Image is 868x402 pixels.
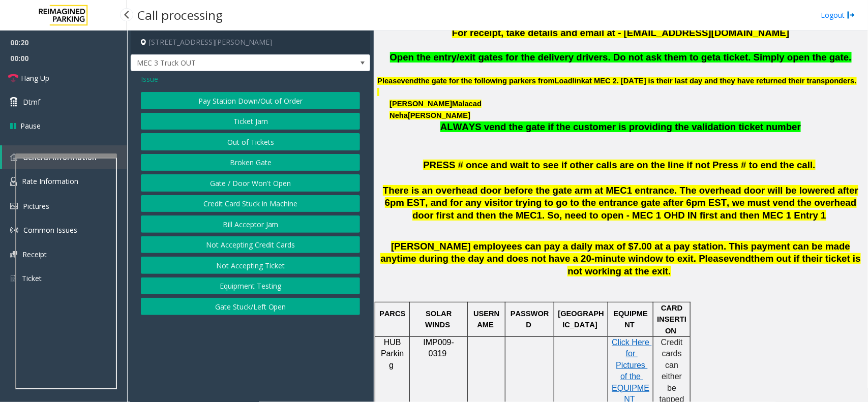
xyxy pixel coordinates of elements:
[141,257,360,274] button: Not Accepting Ticket
[377,77,401,85] span: Please
[141,298,360,315] button: Gate Stuck/Left Open
[408,111,470,120] span: [PERSON_NAME]
[614,310,648,329] span: EQUIPMENT
[10,153,18,161] img: 'icon'
[141,236,360,254] button: Not Accepting Credit Cards
[452,27,789,38] span: For receipt, take details and email at - [EMAIL_ADDRESS][DOMAIN_NAME]
[141,215,360,233] button: Bill Acceptor Jam
[141,277,360,295] button: Equipment Testing
[555,77,585,85] span: Loadlink
[141,74,158,84] span: Issue
[23,152,97,162] span: General Information
[452,100,482,108] span: Malacad
[10,274,17,283] img: 'icon'
[21,73,49,83] span: Hang Up
[141,195,360,212] button: Credit Card Stuck in Machine
[141,92,360,109] button: Pay Station Down/Out of Order
[511,310,549,329] span: PASSWORD
[10,177,17,186] img: 'icon'
[425,310,454,329] span: SOLAR WINDS
[440,121,801,132] span: ALWAYS vend the gate if the customer is providing the validation ticket number
[418,77,555,85] span: the gate for the following parkers from
[715,52,851,63] span: a ticket. Simply open the gate.
[20,120,41,131] span: Pause
[141,133,360,150] button: Out of Tickets
[141,154,360,171] button: Broken Gate
[558,310,604,329] span: [GEOGRAPHIC_DATA]
[380,241,850,264] span: [PERSON_NAME] employees can pay a daily max of $7.00 at a pay station. This payment can be made a...
[390,100,452,108] span: [PERSON_NAME]
[821,10,855,20] a: Logout
[668,266,671,276] span: .
[847,10,855,20] img: logout
[10,203,18,209] img: 'icon'
[2,145,127,169] a: General Information
[131,30,370,54] h4: [STREET_ADDRESS][PERSON_NAME]
[10,226,18,234] img: 'icon'
[390,52,716,63] span: Open the entry/exit gates for the delivery drivers. Do not ask them to get
[132,3,228,27] h3: Call processing
[729,253,752,264] span: vend
[423,160,815,170] span: PRESS # once and wait to see if other calls are on the line if not Press # to end the call.
[141,113,360,130] button: Ticket Jam
[23,97,40,107] span: Dtmf
[383,185,858,221] span: There is an overhead door before the gate arm at MEC1 entrance. The overhead door will be lowered...
[473,310,499,329] span: USERNAME
[381,338,404,369] span: HUB Parking
[379,310,405,318] span: PARCS
[585,77,856,85] span: at MEC 2. [DATE] is their last day and they have returned their transponders.
[390,111,408,119] span: Neha
[131,55,322,71] span: MEC 3 Truck OUT
[10,251,17,258] img: 'icon'
[141,174,360,192] button: Gate / Door Won't Open
[401,77,418,85] span: vend
[657,304,686,335] span: CARD INSERTION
